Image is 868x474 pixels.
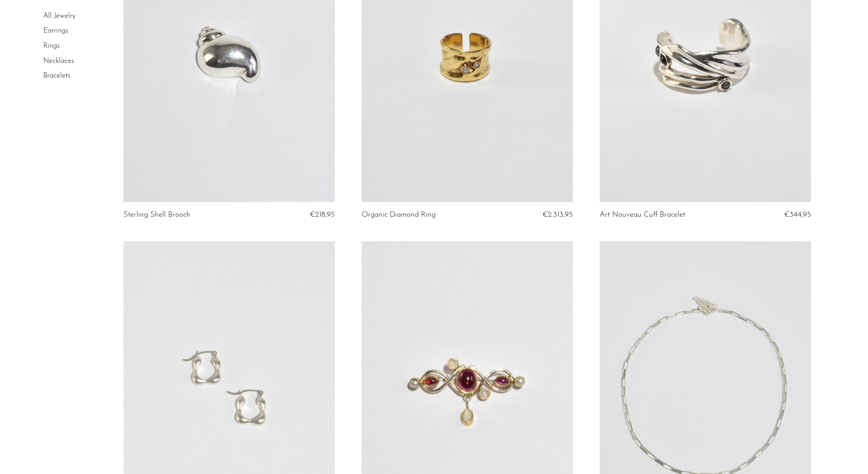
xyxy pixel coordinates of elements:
span: €2.313,95 [543,211,573,218]
a: Necklaces [43,58,74,65]
a: All Jewelry [43,12,75,20]
a: Art Nouveau Cuff Bracelet [600,211,685,219]
a: Organic Diamond Ring [362,211,436,219]
a: Rings [43,42,60,49]
a: Sterling Shell Brooch [123,211,190,219]
span: €344,95 [784,211,811,218]
a: Earrings [43,28,68,35]
span: €218,95 [310,211,335,218]
a: Bracelets [43,72,70,79]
